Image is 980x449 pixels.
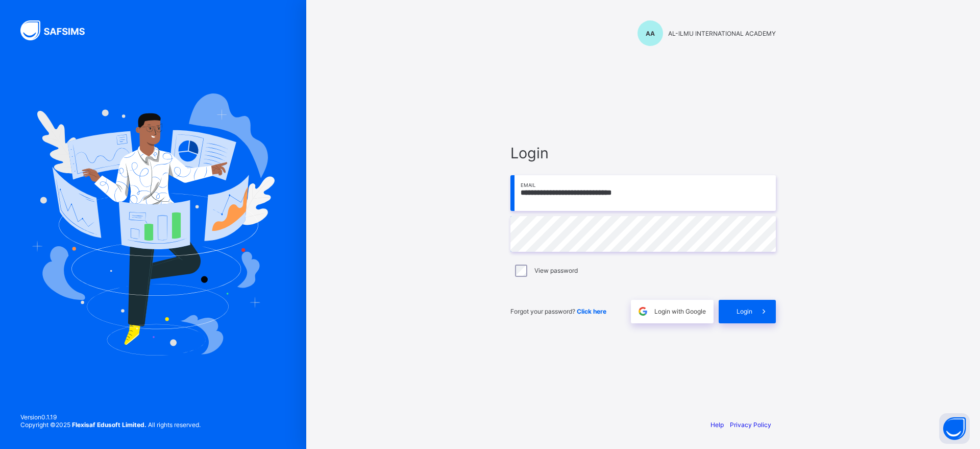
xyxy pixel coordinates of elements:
[32,93,275,355] img: Hero Image
[730,421,771,429] a: Privacy Policy
[654,308,706,315] span: Login with Google
[534,267,578,274] label: View password
[646,30,655,37] span: AA
[577,308,606,315] a: Click here
[20,413,201,421] span: Version 0.1.19
[637,305,649,317] img: google.396cfc9801f0270233282035f929180a.svg
[510,144,776,162] span: Login
[710,421,724,429] a: Help
[20,421,201,429] span: Copyright © 2025 All rights reserved.
[668,30,776,37] span: AL-ILMU INTERNATIONAL ACADEMY
[72,421,146,429] strong: Flexisaf Edusoft Limited.
[20,20,97,40] img: SAFSIMS Logo
[737,308,752,315] span: Login
[939,413,970,444] button: Open asap
[510,308,606,315] span: Forgot your password?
